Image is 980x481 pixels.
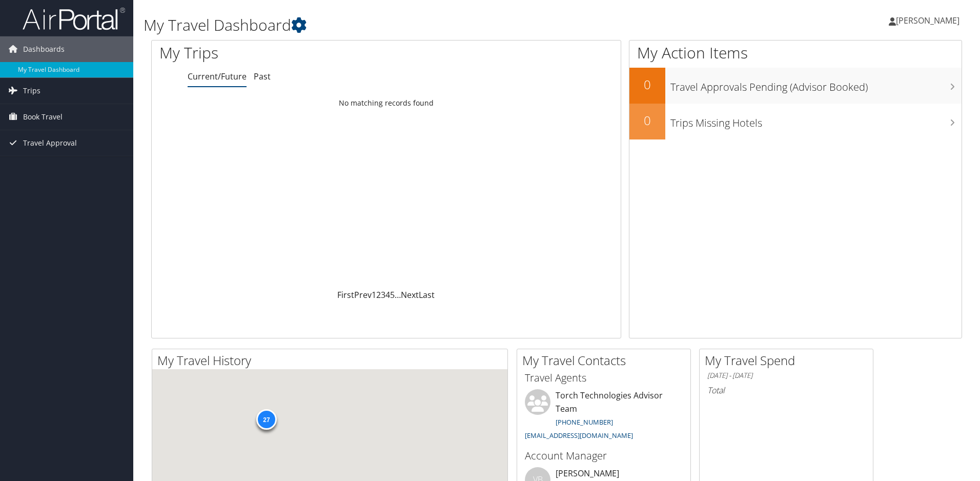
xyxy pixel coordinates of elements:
a: 2 [376,289,381,300]
a: Past [254,71,271,82]
h3: Trips Missing Hotels [670,111,962,130]
h6: Total [707,385,865,396]
span: Travel Approval [23,130,77,156]
a: Last [419,289,435,300]
a: 1 [372,289,376,300]
a: Current/Future [188,71,247,82]
h2: My Travel Contacts [522,352,690,369]
h3: Account Manager [525,449,683,463]
span: [PERSON_NAME] [896,15,959,26]
h3: Travel Agents [525,371,683,385]
a: 0Trips Missing Hotels [629,104,962,139]
a: 3 [381,289,385,300]
h6: [DATE] - [DATE] [707,371,865,380]
h1: My Travel Dashboard [144,14,695,36]
h2: My Travel Spend [705,352,873,369]
a: 4 [385,289,390,300]
span: … [395,289,401,300]
h1: My Action Items [629,42,962,64]
a: [EMAIL_ADDRESS][DOMAIN_NAME] [525,431,633,440]
h2: My Travel History [157,352,507,369]
td: No matching records found [152,94,621,112]
span: Trips [23,78,40,104]
h3: Travel Approvals Pending (Advisor Booked) [670,75,962,94]
a: 5 [390,289,395,300]
h1: My Trips [159,42,418,64]
span: Dashboards [23,36,65,62]
img: airportal-logo.png [23,7,125,31]
div: 27 [256,409,277,430]
a: First [337,289,354,300]
a: [PERSON_NAME] [889,5,970,36]
h2: 0 [629,76,665,93]
a: 0Travel Approvals Pending (Advisor Booked) [629,68,962,104]
span: Book Travel [23,104,63,130]
a: Next [401,289,419,300]
a: Prev [354,289,372,300]
li: Torch Technologies Advisor Team [520,389,688,444]
a: [PHONE_NUMBER] [556,417,613,427]
h2: 0 [629,112,665,129]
